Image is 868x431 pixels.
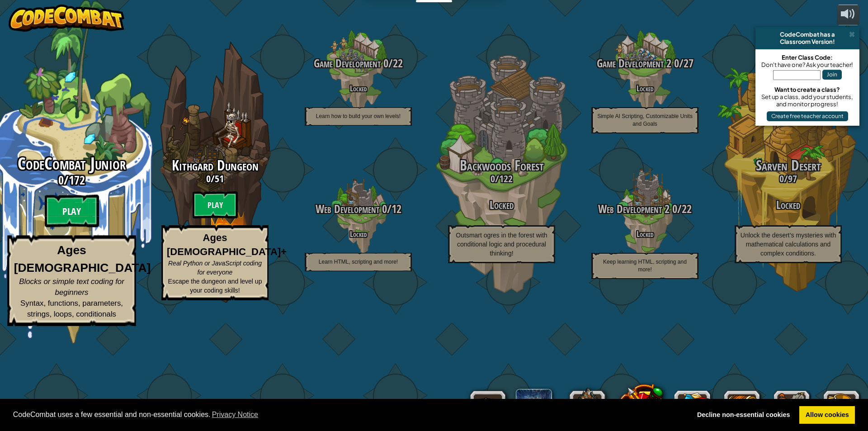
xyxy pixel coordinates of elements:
btn: Play [45,195,99,227]
span: 0 [670,201,677,217]
span: 0 [58,172,64,188]
span: Backwoods Forest [460,156,544,175]
a: learn more about cookies [211,408,260,422]
span: Syntax, functions, parameters, strings, loops, conditionals [20,299,123,318]
h3: / [717,173,860,184]
span: 0 [381,56,388,71]
h4: Locked [573,230,717,238]
span: CodeCombat uses a few essential and non-essential cookies. [13,408,684,422]
span: Blocks or simple text coding for beginners [19,277,124,297]
div: Enter Class Code: [760,54,855,61]
span: 51 [215,172,224,185]
span: 0 [779,172,784,185]
h4: Locked [287,230,430,238]
h4: Locked [573,84,717,93]
span: Game Development 2 [597,56,671,71]
span: Learn HTML, scripting and more! [319,259,398,265]
h3: / [573,57,717,70]
span: Simple AI Scripting, Customizable Units and Goals [597,113,693,127]
span: Game Development [314,56,381,71]
span: Learn how to build your own levels! [316,113,401,119]
a: allow cookies [799,406,855,424]
span: CodeCombat Junior [18,152,126,175]
span: 172 [69,172,85,188]
span: Web Development 2 [598,201,670,217]
span: Outsmart ogres in the forest with conditional logic and procedural thinking! [456,232,547,257]
span: 27 [684,56,693,71]
button: Join [822,70,842,80]
div: Don't have one? Ask your teacher! [760,61,855,68]
div: CodeCombat has a [759,31,856,38]
h3: / [287,203,430,215]
span: 0 [379,201,387,217]
h3: / [287,57,430,70]
div: Want to create a class? [760,86,855,93]
div: Classroom Version! [759,38,856,45]
span: 97 [788,172,797,185]
strong: Ages [DEMOGRAPHIC_DATA] [14,244,151,275]
button: Create free teacher account [767,111,848,121]
h3: Locked [717,199,860,211]
span: 0 [491,172,495,185]
div: Set up a class, add your students, and monitor progress! [760,93,855,108]
span: Escape the dungeon and level up your coding skills! [168,278,262,294]
a: deny cookies [691,406,796,424]
button: Adjust volume [837,5,859,26]
img: CodeCombat - Learn how to code by playing a game [9,5,124,32]
span: Sarven Desert [756,156,821,175]
h4: Locked [287,84,430,93]
span: Keep learning HTML, scripting and more! [603,259,687,273]
span: 122 [499,172,513,185]
h3: Locked [430,199,573,211]
span: 22 [682,201,692,217]
h3: / [573,203,717,215]
span: Real Python or JavaScript coding for everyone [168,260,262,276]
span: Unlock the desert’s mysteries with mathematical calculations and complex conditions. [741,232,836,257]
span: 0 [671,56,679,71]
span: 22 [393,56,403,71]
span: Web Development [316,201,379,217]
span: 12 [392,201,401,217]
div: Complete previous world to unlock [143,28,287,315]
span: 0 [206,172,211,185]
h3: / [143,173,287,184]
span: Kithgard Dungeon [172,156,259,175]
h3: / [430,173,573,184]
btn: Play [193,191,238,218]
strong: Ages [DEMOGRAPHIC_DATA]+ [167,232,287,257]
